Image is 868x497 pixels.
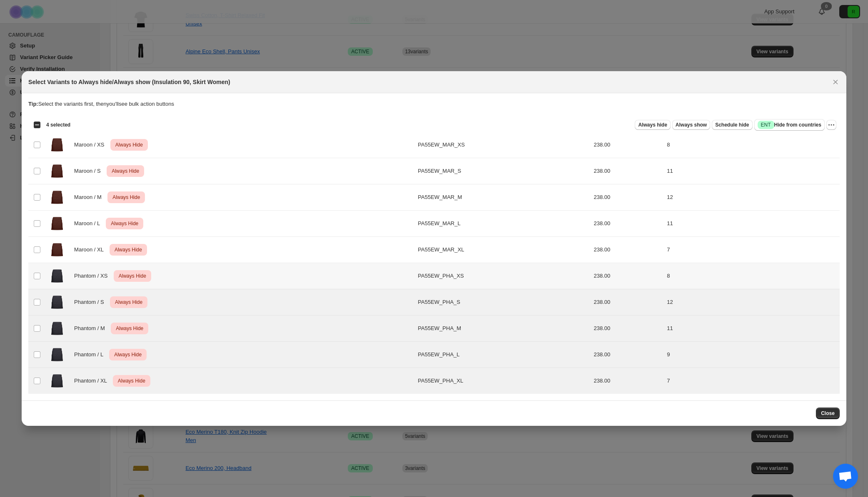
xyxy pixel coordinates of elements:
[47,266,67,286] img: Rotauf-Insulation-Skirt-Women-PHA-Ghost-Front.png
[46,122,70,128] span: 4 selected
[74,350,107,359] span: Phantom / L
[74,272,112,280] span: Phantom / XS
[117,271,148,281] span: Always Hide
[74,246,108,254] span: Maroon / XL
[116,376,147,386] span: Always Hide
[110,166,141,176] span: Always Hide
[664,211,840,237] td: 11
[74,141,109,149] span: Maroon / XS
[113,245,144,255] span: Always Hide
[664,132,840,158] td: 8
[109,219,140,229] span: Always Hide
[676,122,707,128] span: Always show
[28,101,38,107] strong: Tip:
[591,368,665,394] td: 238.00
[591,184,665,211] td: 238.00
[664,316,840,342] td: 11
[47,134,67,155] img: Rotauf-Insulation-Skirt-Women-MAR-Ghost-Front.png
[664,237,840,263] td: 7
[638,122,667,128] span: Always hide
[47,239,67,260] img: Rotauf-Insulation-Skirt-Women-MAR-Ghost-Front.png
[415,263,591,289] td: PA55EW_PHA_XS
[591,237,665,263] td: 238.00
[415,368,591,394] td: PA55EW_PHA_XL
[591,263,665,289] td: 238.00
[715,122,749,128] span: Schedule hide
[114,323,145,333] span: Always Hide
[47,292,67,313] img: Rotauf-Insulation-Skirt-Women-PHA-Ghost-Front.png
[47,187,67,208] img: Rotauf-Insulation-Skirt-Women-MAR-Ghost-Front.png
[113,297,144,307] span: Always Hide
[74,298,108,306] span: Phantom / S
[415,211,591,237] td: PA55EW_MAR_L
[74,193,106,201] span: Maroon / M
[591,289,665,316] td: 238.00
[591,211,665,237] td: 238.00
[415,158,591,184] td: PA55EW_MAR_S
[830,76,841,88] button: Close
[833,464,858,489] div: Chat öffnen
[664,184,840,211] td: 12
[415,316,591,342] td: PA55EW_PHA_M
[754,119,825,131] button: SuccessENTHide from countries
[28,100,840,108] p: Select the variants first, then you'll see bulk action buttons
[664,289,840,316] td: 12
[74,377,111,385] span: Phantom / XL
[47,161,67,181] img: Rotauf-Insulation-Skirt-Women-MAR-Ghost-Front.png
[664,342,840,368] td: 9
[415,289,591,316] td: PA55EW_PHA_S
[635,120,670,130] button: Always hide
[591,316,665,342] td: 238.00
[47,213,67,234] img: Rotauf-Insulation-Skirt-Women-MAR-Ghost-Front.png
[672,120,710,130] button: Always show
[415,132,591,158] td: PA55EW_MAR_XS
[591,342,665,368] td: 238.00
[74,219,105,228] span: Maroon / L
[415,184,591,211] td: PA55EW_MAR_M
[112,350,143,360] span: Always Hide
[758,121,821,129] span: Hide from countries
[47,318,67,339] img: Rotauf-Insulation-Skirt-Women-PHA-Ghost-Front.png
[415,342,591,368] td: PA55EW_PHA_L
[712,120,752,130] button: Schedule hide
[761,122,771,128] span: ENT
[114,140,145,150] span: Always Hide
[47,344,67,365] img: Rotauf-Insulation-Skirt-Women-PHA-Ghost-Front.png
[591,158,665,184] td: 238.00
[591,132,665,158] td: 238.00
[664,368,840,394] td: 7
[821,410,835,417] span: Close
[74,324,110,333] span: Phantom / M
[415,237,591,263] td: PA55EW_MAR_XL
[826,120,836,130] button: More actions
[111,192,142,202] span: Always Hide
[28,78,230,86] h2: Select Variants to Always hide/Always show (Insulation 90, Skirt Women)
[74,167,105,175] span: Maroon / S
[47,370,67,391] img: Rotauf-Insulation-Skirt-Women-PHA-Ghost-Front.png
[664,158,840,184] td: 11
[816,408,840,419] button: Close
[664,263,840,289] td: 8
